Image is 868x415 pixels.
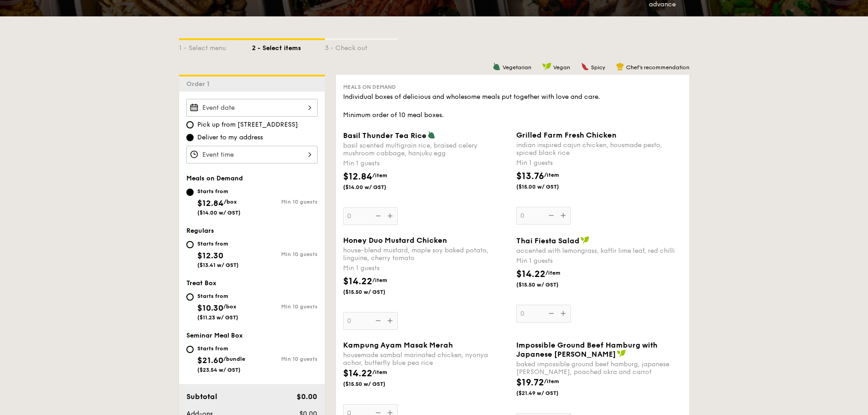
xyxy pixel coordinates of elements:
[297,392,317,401] span: $0.00
[626,64,689,71] span: Chef's recommendation
[197,120,298,129] span: Pick up from [STREET_ADDRESS]
[343,351,509,367] div: housemade sambal marinated chicken, nyonya achar, butterfly blue pea rice
[186,293,194,301] input: Starts from$10.30/box($11.23 w/ GST)Min 10 guests
[343,171,372,182] span: $12.84
[553,64,570,71] span: Vegan
[516,159,682,168] div: Min 1 guests
[372,277,387,283] span: /item
[223,303,236,310] span: /box
[516,141,682,157] div: indian inspired cajun chicken, housmade pesto, spiced black rice
[197,251,223,261] span: $12.30
[516,269,545,280] span: $14.22
[186,279,216,287] span: Treat Box
[197,303,223,313] span: $10.30
[372,172,387,179] span: /item
[427,131,436,139] img: icon-vegetarian.fe4039eb.svg
[516,281,578,288] span: ($15.50 w/ GST)
[343,276,372,287] span: $14.22
[343,380,405,388] span: ($15.50 w/ GST)
[197,240,239,247] div: Starts from
[186,134,194,141] input: Deliver to my address
[516,360,682,376] div: baked impossible ground beef hamburg, japanese [PERSON_NAME], poached okra and carrot
[252,251,318,257] div: Min 10 guests
[186,99,318,117] input: Event date
[372,369,387,375] span: /item
[516,183,578,190] span: ($15.00 w/ GST)
[223,356,245,362] span: /bundle
[544,172,559,178] span: /item
[252,356,318,362] div: Min 10 guests
[197,314,238,321] span: ($11.23 w/ GST)
[343,341,453,349] span: Kampung Ayam Masak Merah
[186,80,213,88] span: Order 1
[616,62,624,71] img: icon-chef-hat.a58ddaea.svg
[516,377,544,388] span: $19.72
[186,174,243,182] span: Meals on Demand
[516,236,580,245] span: Thai Fiesta Salad
[197,367,241,373] span: ($23.54 w/ GST)
[186,346,194,353] input: Starts from$21.60/bundle($23.54 w/ GST)Min 10 guests
[224,199,237,205] span: /box
[343,288,405,296] span: ($15.50 w/ GST)
[516,256,682,266] div: Min 1 guests
[580,236,590,244] img: icon-vegan.f8ff3823.svg
[343,368,372,379] span: $14.22
[197,210,241,216] span: ($14.00 w/ GST)
[343,236,447,245] span: Honey Duo Mustard Chicken
[252,40,325,53] div: 2 - Select items
[197,262,239,268] span: ($13.41 w/ GST)
[186,392,217,401] span: Subtotal
[617,349,626,358] img: icon-vegan.f8ff3823.svg
[197,355,223,365] span: $21.60
[343,184,405,191] span: ($14.00 w/ GST)
[343,246,509,262] div: house-blend mustard, maple soy baked potato, linguine, cherry tomato
[343,84,396,90] span: Meals on Demand
[493,62,501,71] img: icon-vegetarian.fe4039eb.svg
[343,264,509,273] div: Min 1 guests
[197,188,241,195] div: Starts from
[343,92,682,120] div: Individual boxes of delicious and wholesome meals put together with love and care. Minimum order ...
[516,171,544,182] span: $13.76
[343,142,509,157] div: basil scented multigrain rice, braised celery mushroom cabbage, hanjuku egg
[252,303,318,310] div: Min 10 guests
[343,131,426,140] span: Basil Thunder Tea Rice
[545,270,560,276] span: /item
[186,227,214,235] span: Regulars
[325,40,398,53] div: 3 - Check out
[544,378,559,384] span: /item
[186,121,194,128] input: Pick up from [STREET_ADDRESS]
[197,292,238,300] div: Starts from
[542,62,551,71] img: icon-vegan.f8ff3823.svg
[591,64,605,71] span: Spicy
[516,389,578,397] span: ($21.49 w/ GST)
[516,131,616,139] span: Grilled Farm Fresh Chicken
[252,199,318,205] div: Min 10 guests
[186,241,194,248] input: Starts from$12.30($13.41 w/ GST)Min 10 guests
[581,62,589,71] img: icon-spicy.37a8142b.svg
[197,198,224,208] span: $12.84
[186,146,318,164] input: Event time
[516,341,657,359] span: Impossible Ground Beef Hamburg with Japanese [PERSON_NAME]
[197,345,245,352] div: Starts from
[179,40,252,53] div: 1 - Select menu
[186,332,243,339] span: Seminar Meal Box
[343,159,509,168] div: Min 1 guests
[516,247,682,255] div: accented with lemongrass, kaffir lime leaf, red chilli
[186,189,194,196] input: Starts from$12.84/box($14.00 w/ GST)Min 10 guests
[503,64,531,71] span: Vegetarian
[197,133,263,142] span: Deliver to my address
